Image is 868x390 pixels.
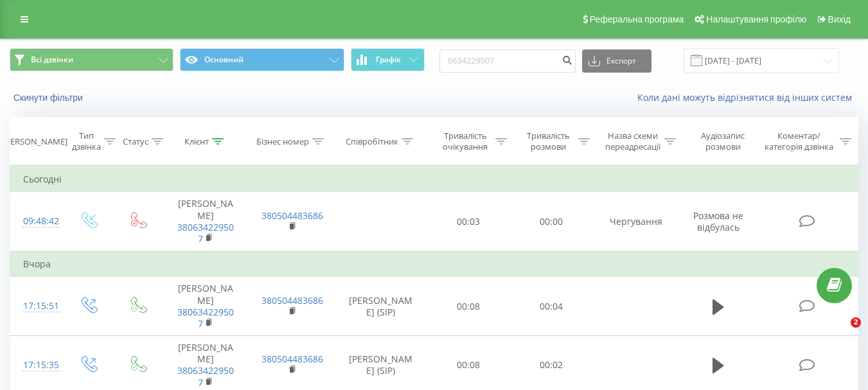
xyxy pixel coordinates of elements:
div: 17:15:51 [23,294,50,319]
div: Співробітник [346,136,398,147]
span: 2 [851,317,861,328]
div: Бізнес номер [256,136,309,147]
div: 09:48:42 [23,209,50,234]
div: Назва схеми переадресації [605,130,661,152]
div: Аудіозапис розмови [691,130,756,152]
div: Статус [123,136,148,147]
div: [PERSON_NAME] [3,136,67,147]
div: Клієнт [184,136,209,147]
td: Чергування [593,192,679,251]
td: 00:03 [427,192,510,251]
td: [PERSON_NAME] [163,277,249,336]
a: 380504483686 [261,294,323,306]
td: 00:04 [510,277,593,336]
a: 380634229507 [177,364,234,388]
span: Графік [376,55,401,64]
div: Коментар/категорія дзвінка [761,130,837,152]
a: 380504483686 [261,209,323,222]
input: Пошук за номером [439,49,576,73]
button: Експорт [582,49,651,73]
span: Всі дзвінки [31,55,73,65]
a: 380634229507 [177,306,234,330]
a: 380504483686 [261,353,323,365]
a: Коли дані можуть відрізнятися вiд інших систем [637,91,858,103]
span: Налаштування профілю [706,14,806,24]
span: Вихід [828,14,851,24]
td: [PERSON_NAME] [163,192,249,251]
a: 380634229507 [177,221,234,245]
button: Графік [351,48,425,71]
span: Реферальна програма [590,14,684,24]
button: Скинути фільтри [10,92,89,103]
div: Тривалість очікування [439,130,492,152]
td: 00:08 [427,277,510,336]
div: Тип дзвінка [72,130,101,152]
td: Сьогодні [10,166,858,192]
div: Тривалість розмови [522,130,575,152]
span: Розмова не відбулась [693,209,743,233]
button: Всі дзвінки [10,48,173,71]
div: 17:15:35 [23,353,50,378]
td: [PERSON_NAME] (SIP) [335,277,427,336]
button: Основний [180,48,344,71]
td: Вчора [10,251,858,277]
iframe: Intercom live chat [824,317,855,348]
td: 00:00 [510,192,593,251]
